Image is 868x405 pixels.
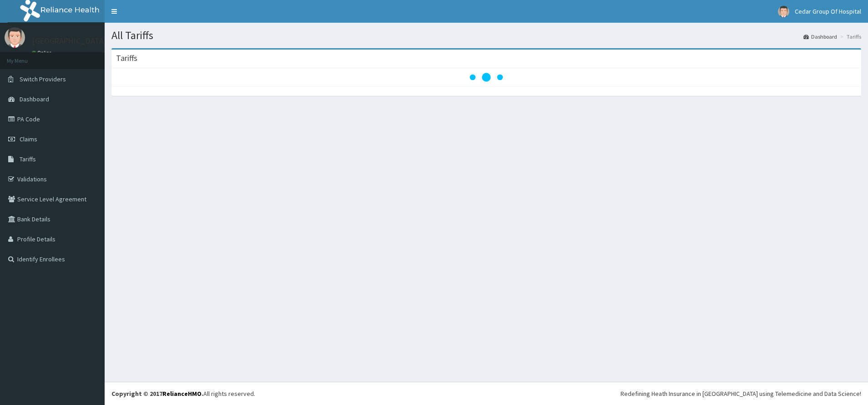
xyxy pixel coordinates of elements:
[778,6,789,17] img: User Image
[838,33,861,40] li: Tariffs
[5,27,25,48] img: User Image
[621,389,861,398] div: Redefining Heath Insurance in [GEOGRAPHIC_DATA] using Telemedicine and Data Science!
[32,37,107,45] p: [GEOGRAPHIC_DATA]
[111,390,203,398] strong: Copyright © 2017 .
[803,33,837,40] a: Dashboard
[20,95,49,103] span: Dashboard
[20,155,36,163] span: Tariffs
[162,390,202,398] a: RelianceHMO
[116,54,137,62] h3: Tariffs
[32,50,54,56] a: Online
[20,75,66,83] span: Switch Providers
[795,7,861,15] span: Cedar Group Of Hospital
[20,135,37,143] span: Claims
[468,59,505,95] svg: audio-loading
[111,30,861,41] h1: All Tariffs
[105,382,868,405] footer: All rights reserved.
